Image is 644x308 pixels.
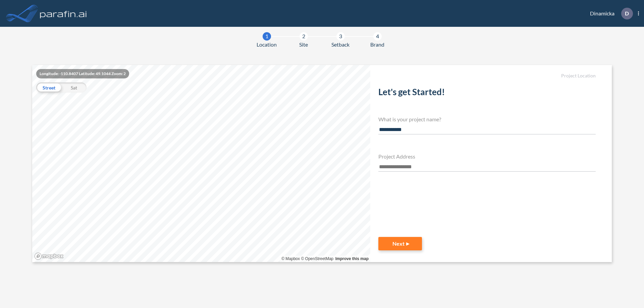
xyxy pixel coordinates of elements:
a: Mapbox homepage [34,252,64,260]
span: Location [257,41,277,49]
a: OpenStreetMap [301,256,333,261]
span: Site [299,41,308,49]
h2: Let's get Started! [378,87,596,100]
canvas: Map [32,65,370,262]
img: logo [39,7,88,20]
p: D [625,10,629,16]
div: Longitude: -110.8407 Latitude: 49.1044 Zoom: 2 [36,69,129,78]
span: Setback [331,41,350,49]
button: Next [378,237,422,250]
div: 4 [373,32,382,41]
h4: What is your project name? [378,116,596,122]
div: Sat [61,82,87,93]
div: 3 [336,32,345,41]
div: Street [36,82,61,93]
a: Mapbox [281,256,300,261]
div: Dinamicka [580,8,639,19]
span: Brand [370,41,384,49]
h5: Project Location [378,73,596,79]
a: Improve this map [335,256,369,261]
h4: Project Address [378,153,596,160]
div: 1 [263,32,271,41]
div: 2 [300,32,308,41]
